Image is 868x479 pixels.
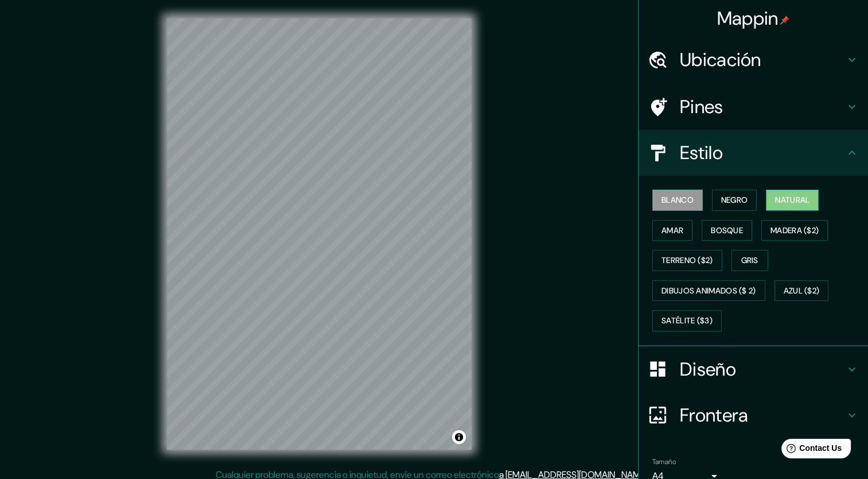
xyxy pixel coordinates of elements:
button: Satélite ($3) [652,310,722,331]
font: Gris [741,253,758,268]
font: Dibujos animados ($ 2) [661,284,756,298]
div: Diseño [639,346,868,392]
font: Azul ($2) [784,284,820,298]
button: Alternar atribución [452,430,466,444]
canvas: Mapa [167,18,472,450]
button: Dibujos animados ($ 2) [652,280,765,302]
img: pin-icon.png [780,16,789,25]
font: Natural [775,193,809,207]
h4: Diseño [680,358,845,381]
h4: Pines [680,95,845,118]
button: Madera ($2) [761,220,828,241]
font: Amar [661,223,683,238]
iframe: Help widget launcher [766,434,855,466]
button: Blanco [652,190,703,211]
label: Tamaño [652,457,676,466]
font: Terreno ($2) [661,253,713,268]
font: Blanco [661,193,694,207]
h4: Frontera [680,404,845,427]
div: Estilo [639,130,868,176]
div: Ubicación [639,37,868,83]
font: Bosque [711,223,743,238]
button: Natural [766,190,819,211]
font: Mappin [717,6,779,30]
div: Frontera [639,392,868,438]
h4: Ubicación [680,48,845,71]
font: Satélite ($3) [661,314,713,328]
button: Terreno ($2) [652,250,722,271]
button: Negro [712,190,757,211]
div: Pines [639,84,868,130]
button: Bosque [702,220,752,241]
button: Azul ($2) [774,280,829,302]
h4: Estilo [680,141,845,164]
button: Gris [731,250,768,271]
button: Amar [652,220,692,241]
font: Negro [721,193,748,207]
font: Madera ($2) [770,223,819,238]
